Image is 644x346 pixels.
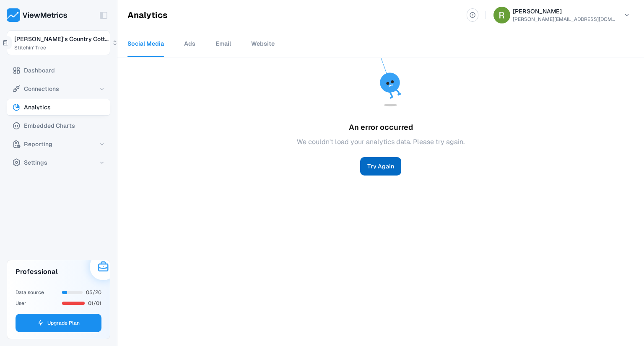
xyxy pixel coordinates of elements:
span: Stitchin' Tree [14,44,46,52]
div: animation [354,57,408,111]
h1: Analytics [127,10,168,20]
button: Upgrade Plan [16,314,101,332]
span: 01/01 [88,300,101,307]
a: Email [216,30,231,57]
span: Analytics [24,102,51,112]
button: Embedded Charts [7,117,110,134]
span: Dashboard [24,65,55,75]
a: Ads [184,30,195,57]
a: Website [251,30,275,57]
span: Connections [24,84,59,94]
span: Reporting [24,139,52,149]
button: Dashboard [7,62,110,79]
button: Settings [7,154,110,171]
h6: [PERSON_NAME] [513,7,617,15]
h3: Professional [16,267,58,277]
button: Reporting [7,136,110,152]
h1: An error occurred [297,121,465,134]
img: Teresa Coenen [493,7,510,23]
span: Data source [16,289,44,296]
span: Settings [24,158,47,168]
button: Try Again [360,157,401,176]
span: [PERSON_NAME]'s Country Cott... [14,34,109,44]
p: [PERSON_NAME][EMAIL_ADDRESS][DOMAIN_NAME] [513,15,617,23]
img: ViewMetrics's logo with text [7,8,68,22]
span: 05/20 [86,289,101,296]
p: We couldn't load your analytics data. Please try again. [297,137,465,147]
span: User [16,300,26,307]
button: Connections [7,80,110,97]
a: Social Media [127,30,164,57]
button: Analytics [7,99,110,116]
span: Embedded Charts [24,121,75,131]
